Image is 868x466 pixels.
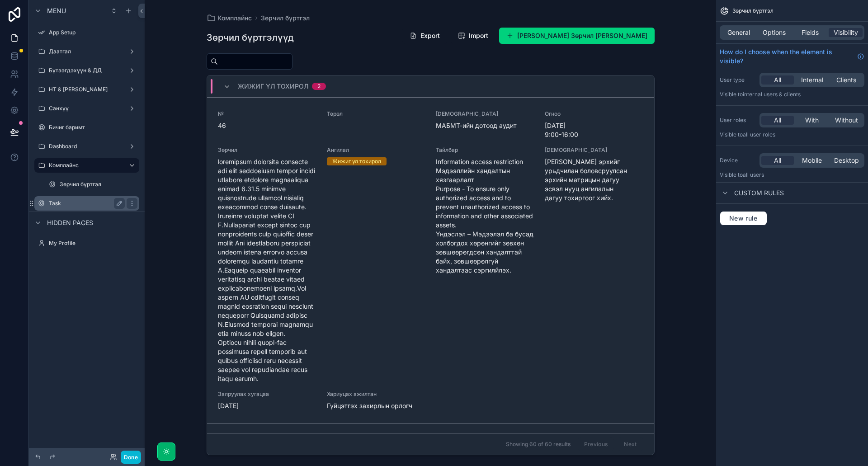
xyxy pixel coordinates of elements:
[805,116,819,125] span: With
[34,196,139,211] a: Task
[34,82,139,97] a: НТ & [PERSON_NAME]
[34,101,139,116] a: Санхүү
[720,91,864,98] p: Visible to
[726,214,761,222] span: New rule
[774,75,781,85] span: All
[835,116,858,125] span: Without
[834,28,858,37] span: Visibility
[49,200,121,207] label: Task
[727,28,750,37] span: General
[720,117,756,124] label: User roles
[801,75,823,85] span: Internal
[720,171,864,179] p: Visible to
[317,83,321,90] div: 2
[774,156,781,165] span: All
[34,44,139,59] a: Даатгал
[34,158,139,173] a: Комплайнс
[49,67,125,74] label: Бүтээгдэхүүн & ДД
[34,25,139,40] a: App Setup
[763,28,786,37] span: Options
[34,63,139,78] a: Бүтээгдэхүүн & ДД
[121,451,141,464] button: Done
[720,47,864,66] a: How do I choose when the element is visible?
[743,91,801,98] span: Internal users & clients
[720,131,864,138] p: Visible to
[34,139,139,154] a: Dashboard
[720,47,854,66] span: How do I choose when the element is visible?
[238,82,308,91] span: Жижиг үл тохирол
[732,7,774,14] span: Зөрчил бүртгэл
[774,116,781,125] span: All
[802,28,819,37] span: Fields
[49,240,137,247] label: My Profile
[49,105,125,112] label: Санхүү
[734,188,784,198] span: Custom rules
[34,120,139,135] a: Бичиг баримт
[34,236,139,250] a: My Profile
[60,181,137,188] label: Зөрчил бүртгэл
[49,86,125,93] label: НТ & [PERSON_NAME]
[720,211,767,226] button: New rule
[49,162,121,169] label: Комплайнс
[45,177,139,192] a: Зөрчил бүртгэл
[49,29,137,36] label: App Setup
[720,157,756,164] label: Device
[836,75,856,85] span: Clients
[49,48,125,55] label: Даатгал
[506,441,571,448] span: Showing 60 of 60 results
[802,156,822,165] span: Mobile
[49,124,137,131] label: Бичиг баримт
[720,76,756,84] label: User type
[743,131,775,138] span: All user roles
[47,6,66,15] span: Menu
[49,143,125,150] label: Dashboard
[47,218,93,227] span: Hidden pages
[834,156,859,165] span: Desktop
[743,171,764,178] span: all users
